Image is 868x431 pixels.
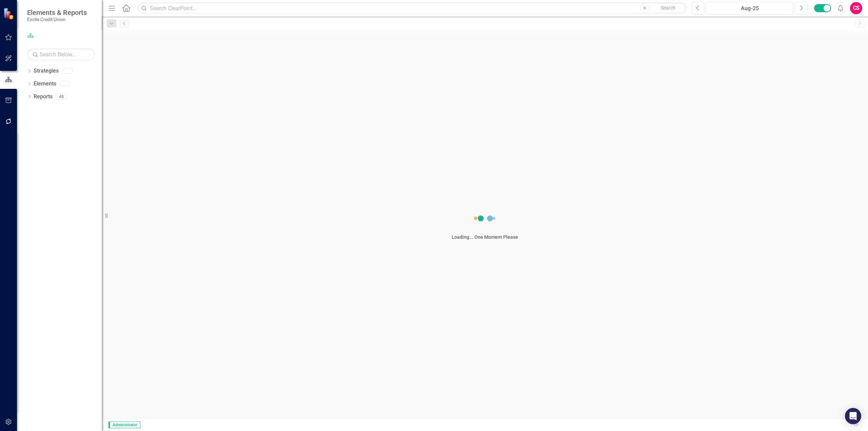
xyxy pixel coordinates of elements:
small: Excite Credit Union [27,17,87,22]
button: Aug-25 [706,2,793,14]
span: Elements & Reports [27,8,87,17]
div: Loading... One Moment Please [452,234,518,240]
img: ClearPoint Strategy [3,7,15,19]
span: Search [661,5,675,11]
div: 48 [56,94,67,99]
a: Elements [34,80,56,88]
input: Search ClearPoint... [137,2,687,14]
button: CS [850,2,862,14]
div: Open Intercom Messenger [845,408,861,424]
input: Search Below... [27,48,95,60]
button: Search [651,3,685,13]
div: Aug-25 [709,4,791,13]
span: Administrator [108,422,140,428]
a: Reports [34,93,53,101]
a: Strategies [34,67,59,75]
